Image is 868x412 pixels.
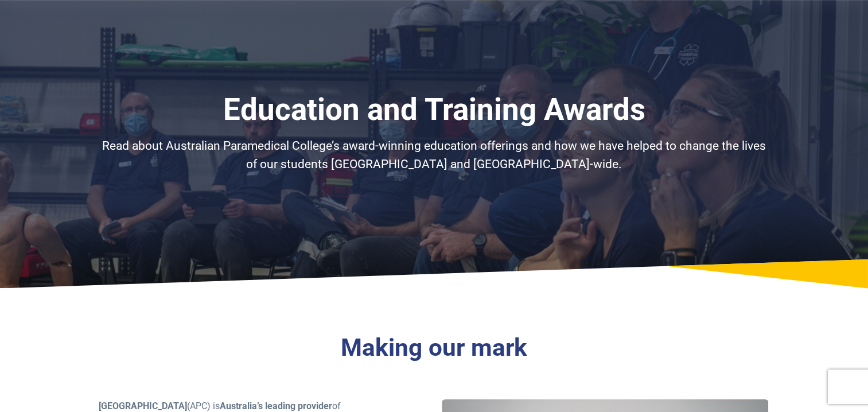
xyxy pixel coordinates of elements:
h1: Education and Training Awards [99,92,770,128]
p: Read about Australian Paramedical College’s award-winning education offerings and how we have hel... [99,137,770,173]
h3: Making our mark [99,333,770,363]
span: Australia’s leading provider [220,401,332,411]
span: (APC) is [187,401,220,411]
span: [GEOGRAPHIC_DATA] [99,401,187,411]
